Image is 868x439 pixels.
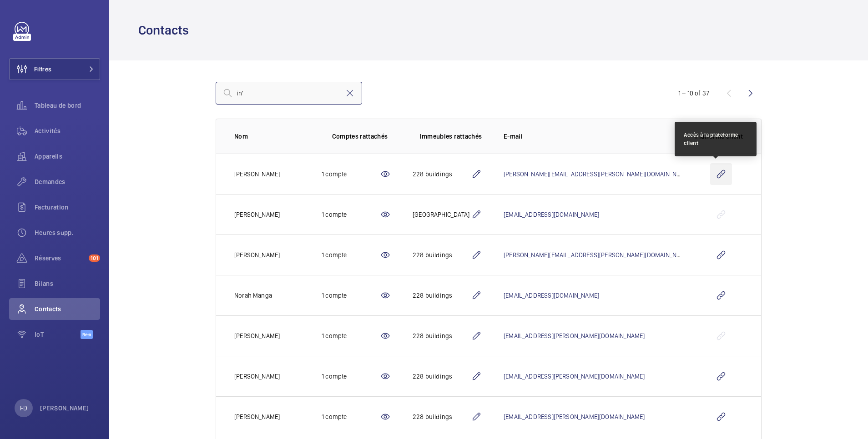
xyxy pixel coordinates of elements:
[234,331,280,340] p: [PERSON_NAME]
[322,412,380,421] div: 1 compte
[234,250,280,259] p: [PERSON_NAME]
[504,170,691,178] a: [PERSON_NAME][EMAIL_ADDRESS][PERSON_NAME][DOMAIN_NAME]
[234,372,280,381] p: [PERSON_NAME]
[35,279,100,288] span: Bilans
[234,210,280,219] p: [PERSON_NAME]
[216,82,362,105] input: Recherche par nom, prénom, mail ou client
[89,254,100,262] span: 101
[322,372,380,381] div: 1 compte
[504,292,599,299] a: [EMAIL_ADDRESS][DOMAIN_NAME]
[234,291,272,300] p: Norah Manga
[322,210,380,219] div: 1 compte
[684,131,747,147] div: Accès à la plateforme client
[504,211,599,218] a: [EMAIL_ADDRESS][DOMAIN_NAME]
[81,330,93,339] span: Beta
[34,65,51,74] span: Filtres
[413,412,471,421] div: 228 buildings
[413,372,471,381] div: 228 buildings
[35,152,100,161] span: Appareils
[35,126,100,135] span: Activités
[35,228,100,237] span: Heures supp.
[504,132,681,141] p: E-mail
[234,132,307,141] p: Nom
[35,330,81,339] span: IoT
[678,89,709,98] div: 1 – 10 of 37
[413,210,471,219] div: [GEOGRAPHIC_DATA]
[35,254,85,263] span: Réserves
[234,170,280,179] p: [PERSON_NAME]
[35,304,100,314] span: Contacts
[20,404,27,413] p: FD
[40,404,89,413] p: [PERSON_NAME]
[504,373,645,380] a: [EMAIL_ADDRESS][PERSON_NAME][DOMAIN_NAME]
[234,412,280,421] p: [PERSON_NAME]
[413,250,471,259] div: 228 buildings
[413,170,471,179] div: 228 buildings
[413,331,471,340] div: 228 buildings
[322,170,380,179] div: 1 compte
[504,332,645,339] a: [EMAIL_ADDRESS][PERSON_NAME][DOMAIN_NAME]
[9,58,100,80] button: Filtres
[35,177,100,186] span: Demandes
[35,203,100,212] span: Facturation
[322,250,380,259] div: 1 compte
[322,291,380,300] div: 1 compte
[332,132,388,141] p: Comptes rattachés
[413,291,471,300] div: 228 buildings
[138,22,194,39] h1: Contacts
[420,132,482,141] p: Immeubles rattachés
[504,413,645,420] a: [EMAIL_ADDRESS][PERSON_NAME][DOMAIN_NAME]
[504,251,691,259] a: [PERSON_NAME][EMAIL_ADDRESS][PERSON_NAME][DOMAIN_NAME]
[322,331,380,340] div: 1 compte
[35,101,100,110] span: Tableau de bord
